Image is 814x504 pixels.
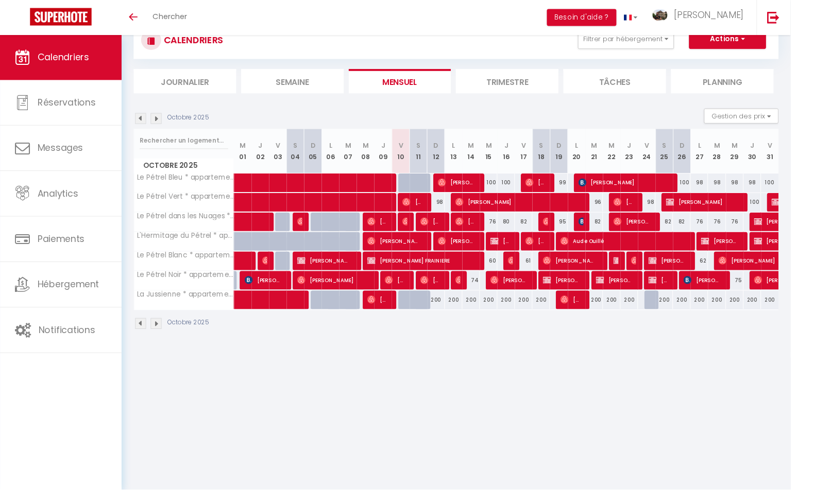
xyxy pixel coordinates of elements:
li: Trimestre [469,71,575,96]
abbr: S [302,145,307,155]
div: 200 [784,299,802,318]
abbr: J [266,145,270,155]
span: Chercher [157,11,193,22]
div: 82 [530,219,548,238]
th: 03 [277,133,295,179]
span: Réservations [39,99,98,112]
div: 200 [639,299,657,318]
span: [PERSON_NAME] [469,218,489,238]
span: Le Pétrel Bleu * appartement sur la plage des Tortues à [GEOGRAPHIC_DATA] [140,179,243,186]
th: 19 [566,133,584,179]
span: [PERSON_NAME] [668,258,704,278]
th: 24 [657,133,675,179]
span: [PERSON_NAME] [541,238,562,258]
span: [PERSON_NAME] [650,258,655,278]
span: [PERSON_NAME] [668,279,688,298]
button: Actions [709,30,789,50]
th: 10 [403,133,421,179]
div: 61 [530,259,548,278]
th: 20 [585,133,603,179]
li: Planning [691,71,796,96]
abbr: M [482,145,488,155]
span: [PERSON_NAME] [396,279,417,298]
span: Analytics [39,193,80,205]
th: 29 [748,133,766,179]
span: [PERSON_NAME] [722,238,758,258]
span: [PERSON_NAME] Tgr [505,279,541,298]
abbr: M [626,145,633,155]
div: 200 [440,299,458,318]
span: [PERSON_NAME] [306,218,311,238]
div: 76 [711,219,729,238]
button: Filtrer par hébergement [595,30,694,50]
div: 200 [530,299,548,318]
th: 28 [729,133,747,179]
img: ... [672,10,687,22]
span: L'Hermitage du Pétrel * appartement les pieds dans le sable sur la plage de l'Hermitage [140,239,243,247]
span: Rosy Jolipre [469,279,474,298]
span: Hébergement [39,286,102,299]
span: Le Pétrel dans les Nuages * terrasse avec vue panoramique sur la capitale et l'Océan [GEOGRAPHIC_... [140,219,243,227]
abbr: S [555,145,559,155]
th: 15 [494,133,512,179]
th: 13 [458,133,476,179]
span: [PERSON_NAME] [306,279,373,298]
th: 04 [295,133,313,179]
div: 200 [548,299,566,318]
span: Paiements [39,239,87,252]
div: 75 [748,279,766,298]
li: Mensuel [359,71,465,96]
div: 200 [621,299,639,318]
th: 09 [385,133,403,179]
span: [PERSON_NAME] [433,218,453,238]
div: 200 [603,299,621,318]
abbr: D [573,145,578,155]
span: Octobre 2025 [138,163,241,178]
th: 23 [639,133,657,179]
h3: CALENDRIERS [166,30,230,53]
div: 200 [476,299,494,318]
abbr: M [735,145,741,155]
th: 18 [548,133,566,179]
span: [PERSON_NAME] [414,198,435,218]
li: Journalier [138,71,243,96]
span: [PERSON_NAME] [559,258,610,278]
span: [PERSON_NAME] [378,238,430,258]
span: [PERSON_NAME] [596,178,678,198]
div: 100 [766,199,784,218]
span: [PERSON_NAME] [614,279,650,298]
div: 98 [711,179,729,198]
span: [PERSON_NAME] [306,258,358,278]
span: La Jussienne * appartement historique de Mme du Barry au cœur de [GEOGRAPHIC_DATA] [140,299,243,307]
abbr: V [664,145,668,155]
span: [PERSON_NAME] [451,178,487,198]
abbr: M [608,145,615,155]
th: 01 [241,133,259,179]
span: [PERSON_NAME] [686,198,753,218]
th: 17 [530,133,548,179]
div: 96 [603,199,621,218]
div: 200 [675,299,693,318]
abbr: M [247,145,253,155]
abbr: V [537,145,541,155]
span: [PERSON_NAME] [541,178,562,198]
th: 30 [766,133,784,179]
img: Super Booking [31,8,94,26]
span: [PERSON_NAME] [378,299,399,318]
div: 98 [729,179,747,198]
div: 76 [494,219,512,238]
span: Le Pétrel Blanc * appartement sur la plage de la [GEOGRAPHIC_DATA] à [GEOGRAPHIC_DATA] [140,259,243,267]
th: 12 [440,133,458,179]
span: [PERSON_NAME] [252,279,288,298]
button: Besoin d'aide ? [563,9,635,27]
div: 82 [675,219,693,238]
th: 08 [367,133,385,179]
abbr: J [772,145,776,155]
th: 21 [603,133,621,179]
div: 100 [512,179,530,198]
th: 14 [476,133,494,179]
span: Le Pétrel Vert * appartement sur la plage des Tortues à [GEOGRAPHIC_DATA] [140,199,243,206]
abbr: D [319,145,325,155]
th: 25 [675,133,693,179]
div: 200 [711,299,729,318]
